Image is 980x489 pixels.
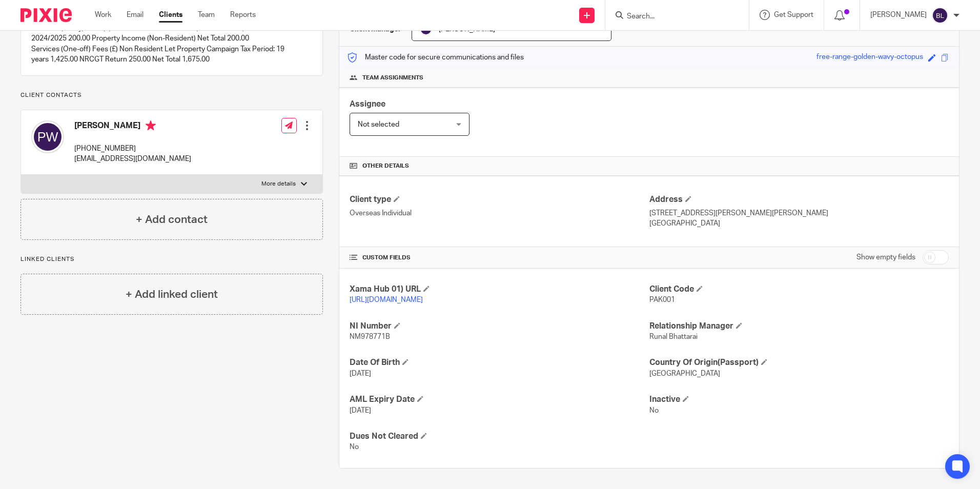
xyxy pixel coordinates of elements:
[126,287,218,302] h4: + Add linked client
[21,8,72,22] img: Pixie
[347,52,524,63] p: Master code for secure communications and files
[127,10,144,20] a: Email
[350,100,385,108] span: Assignee
[649,370,720,377] span: [GEOGRAPHIC_DATA]
[649,394,949,405] h4: Inactive
[350,194,649,205] h4: Client type
[159,10,182,20] a: Clients
[21,91,323,99] p: Client contacts
[649,218,949,229] p: [GEOGRAPHIC_DATA]
[649,208,949,218] p: [STREET_ADDRESS][PERSON_NAME][PERSON_NAME]
[350,394,649,405] h4: AML Expiry Date
[350,284,649,295] h4: Xama Hub 01) URL
[350,431,649,442] h4: Dues Not Cleared
[358,121,399,128] span: Not selected
[350,407,371,414] span: [DATE]
[649,284,949,295] h4: Client Code
[21,255,323,263] p: Linked clients
[350,443,359,451] span: No
[350,370,371,377] span: [DATE]
[74,144,191,154] p: [PHONE_NUMBER]
[774,11,813,18] span: Get Support
[350,254,649,262] h4: CUSTOM FIELDS
[649,357,949,368] h4: Country Of Origin(Passport)
[198,10,215,20] a: Team
[816,52,923,64] div: free-range-golden-wavy-octopus
[649,407,659,414] span: No
[146,120,156,131] i: Primary
[350,321,649,332] h4: NI Number
[649,321,949,332] h4: Relationship Manager
[95,10,111,20] a: Work
[350,296,423,303] a: [URL][DOMAIN_NAME]
[362,162,409,170] span: Other details
[870,10,927,20] p: [PERSON_NAME]
[74,154,191,164] p: [EMAIL_ADDRESS][DOMAIN_NAME]
[350,333,390,340] span: NM978771B
[932,7,948,24] img: svg%3E
[362,74,423,82] span: Team assignments
[350,357,649,368] h4: Date Of Birth
[350,208,649,218] p: Overseas Individual
[74,120,191,133] h4: [PERSON_NAME]
[626,12,718,22] input: Search
[261,180,296,188] p: More details
[136,212,208,228] h4: + Add contact
[31,120,64,153] img: svg%3E
[649,194,949,205] h4: Address
[649,333,698,340] span: Runal Bhattarai
[649,296,675,303] span: PAK001
[856,252,915,262] label: Show empty fields
[230,10,256,20] a: Reports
